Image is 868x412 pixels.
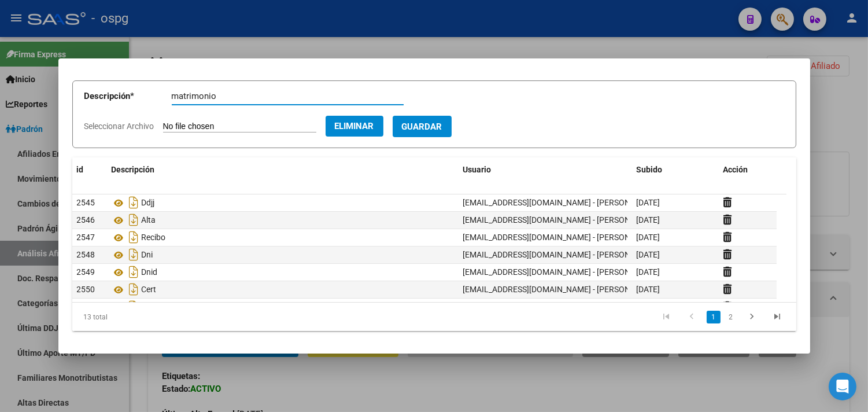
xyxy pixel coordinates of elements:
span: Alta [142,216,156,225]
span: Guardar [402,122,442,132]
p: Descripción [84,90,172,103]
datatable-header-cell: Descripción [107,157,459,182]
span: [DATE] [637,250,660,259]
span: [DATE] [637,198,660,207]
li: page 1 [705,307,722,327]
span: Acción [723,165,748,174]
span: 2549 [77,267,95,277]
span: 2547 [77,233,95,242]
i: Descargar documento [127,263,142,281]
button: Guardar [393,116,452,137]
a: go to first page [656,311,678,323]
i: Descargar documento [127,245,142,264]
button: Eliminar [326,116,383,137]
datatable-header-cell: Subido [632,157,719,182]
span: Dni [142,251,153,260]
span: [DATE] [637,267,660,277]
li: page 2 [722,307,740,327]
span: Descripción [112,165,155,174]
span: 2546 [77,215,95,225]
span: [EMAIL_ADDRESS][DOMAIN_NAME] - [PERSON_NAME] [463,198,659,207]
datatable-header-cell: Usuario [459,157,632,182]
span: Ddjj [142,198,155,208]
a: go to next page [741,311,763,323]
span: Recibo [142,233,166,242]
a: go to previous page [681,311,703,323]
span: Seleccionar Archivo [84,122,154,131]
span: [EMAIL_ADDRESS][DOMAIN_NAME] - [PERSON_NAME] [463,233,659,242]
span: Cert [142,285,157,295]
span: Dnid [142,268,158,277]
span: [EMAIL_ADDRESS][DOMAIN_NAME] - [PERSON_NAME] [463,250,659,259]
a: 1 [707,311,721,323]
span: [EMAIL_ADDRESS][DOMAIN_NAME] - [PERSON_NAME] [463,285,659,294]
a: go to last page [767,311,789,323]
span: 2550 [77,285,95,294]
span: Eliminar [335,121,374,131]
div: Open Intercom Messenger [829,373,856,400]
a: 2 [724,311,738,323]
span: id [77,165,84,174]
i: Descargar documento [127,211,142,229]
span: [EMAIL_ADDRESS][DOMAIN_NAME] - [PERSON_NAME] [463,215,659,225]
span: [DATE] [637,215,660,225]
datatable-header-cell: id [72,157,107,182]
span: [DATE] [637,233,660,242]
span: 2548 [77,250,95,259]
i: Descargar documento [127,193,142,212]
span: Usuario [463,165,492,174]
i: Descargar documento [127,228,142,247]
span: [DATE] [637,285,660,294]
div: 13 total [72,303,215,332]
i: Descargar documento [127,280,142,299]
span: [EMAIL_ADDRESS][DOMAIN_NAME] - [PERSON_NAME] [463,267,659,277]
datatable-header-cell: Acción [719,157,777,182]
span: Subido [637,165,663,174]
span: 2545 [77,198,95,207]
